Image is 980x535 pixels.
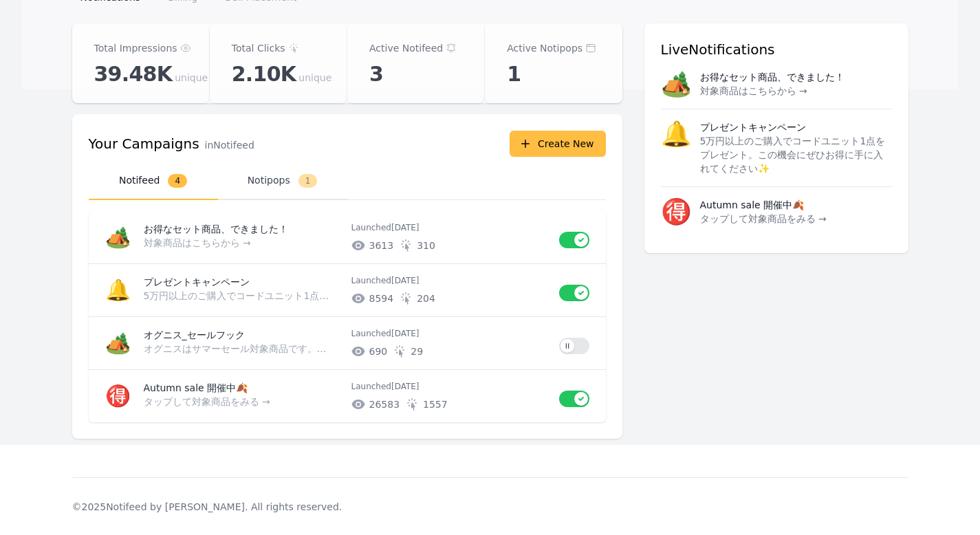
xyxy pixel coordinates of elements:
button: Create New [510,131,606,157]
p: タップして対象商品をみる → [144,395,335,408]
span: # of unique impressions [369,397,400,411]
span: # of unique impressions [369,239,394,252]
p: プレゼントキャンペーン [700,120,806,134]
a: 🏕️お得なセット商品、できました！対象商品はこちらから →Launched[DATE]3613310 [89,211,606,263]
p: 5万円以上のご購入でコードユニット1点をプレゼント。この機会にぜひお得に手に入れてください✨ [700,134,892,175]
p: お得なセット商品、できました！ [700,70,845,84]
span: 1 [298,174,318,188]
span: # of unique clicks [417,292,435,305]
time: 2025-10-02T03:28:52.741Z [391,223,420,232]
span: 39.48K [94,62,173,87]
p: Launched [351,381,548,392]
span: 🏕️ [105,331,131,355]
span: unique [298,71,331,85]
span: # of unique clicks [423,397,448,411]
nav: Tabs [89,162,606,200]
a: 🏕️オグニス_セールフックオグニスはサマーセール対象商品です。お得に購入できるのは8/31まで。お早めにご確認ください！Launched[DATE]69029 [89,317,606,369]
span: 🉐 [661,198,692,226]
time: 2025-08-22T01:03:02.936Z [391,329,420,338]
p: お得なセット商品、できました！ [144,222,340,236]
p: タップして対象商品をみる → [700,212,827,226]
p: Autumn sale 開催中🍂 [700,198,805,212]
p: Launched [351,222,548,233]
time: 2025-09-20T00:53:52.828Z [391,276,420,285]
h3: Live Notifications [661,40,892,59]
p: Autumn sale 開催中🍂 [144,381,340,395]
p: 対象商品はこちらから → [144,236,335,250]
p: オグニスはサマーセール対象商品です。お得に購入できるのは8/31まで。お早めにご確認ください！ [144,342,335,356]
p: Launched [351,328,548,339]
span: # of unique impressions [369,292,394,305]
span: 1 [507,62,521,87]
span: # of unique clicks [417,239,435,252]
p: プレゼントキャンペーン [144,275,340,289]
p: オグニス_セールフック [144,328,340,342]
button: Notifeed4 [89,162,218,200]
a: 🉐Autumn sale 開催中🍂タップして対象商品をみる →Launched[DATE]265831557 [89,370,606,422]
span: 🔔 [105,278,131,302]
span: © 2025 Notifeed by [PERSON_NAME]. [72,501,248,512]
span: 🏕️ [661,70,692,98]
span: 3 [369,62,383,87]
h3: Your Campaigns [89,134,199,153]
span: 4 [168,174,187,188]
span: 2.10K [232,62,296,87]
a: 🔔プレゼントキャンペーン5万円以上のご購入でコードユニット1点をプレゼント。この機会にぜひお得に手に入れてください✨Launched[DATE]8594204 [89,264,606,316]
span: unique [175,71,208,85]
p: in Notifeed [205,138,254,152]
p: 対象商品はこちらから → [700,84,845,98]
button: Notipops1 [218,162,347,200]
time: 2025-08-13T14:12:34.913Z [391,382,420,391]
span: 🉐 [105,384,131,408]
span: 🔔 [661,120,692,175]
p: Active Notifeed [369,40,443,56]
span: All rights reserved. [251,501,342,512]
span: # of unique impressions [369,345,388,358]
p: Launched [351,275,548,286]
p: Total Impressions [94,40,177,56]
p: 5万円以上のご購入でコードユニット1点をプレゼント。この機会にぜひお得に手に入れてください✨ [144,289,335,303]
span: # of unique clicks [411,345,423,358]
span: 🏕️ [105,225,131,249]
p: Active Notipops [507,40,582,56]
p: Total Clicks [232,40,285,56]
